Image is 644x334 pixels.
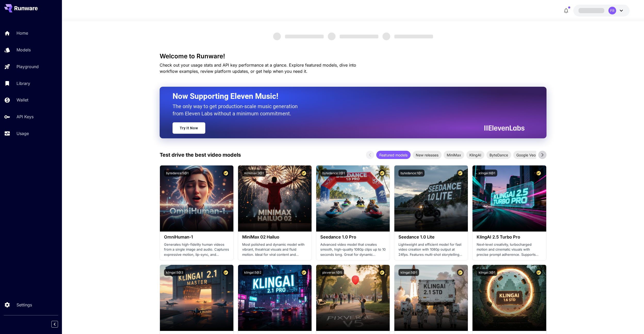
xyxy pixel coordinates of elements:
button: klingai:5@2 [242,269,263,276]
button: pixverse:1@5 [320,269,344,276]
span: Featured models [376,152,411,158]
p: Usage [17,130,29,137]
img: alt [472,265,546,331]
div: Google Veo [513,151,539,159]
p: Next‑level creativity, turbocharged motion and cinematic visuals with precise prompt adherence. S... [477,242,542,257]
button: bytedance:5@1 [164,170,191,177]
span: Check out your usage stats and API key performance at a glance. Explore featured models, dive int... [160,62,356,74]
button: Certified Model – Vetted for best performance and includes a commercial license. [535,269,542,276]
div: Featured models [376,151,411,159]
p: Test drive the best video models [160,151,241,159]
button: Certified Model – Vetted for best performance and includes a commercial license. [457,269,464,276]
p: Models [17,47,31,53]
span: New releases [413,152,442,158]
h3: Welcome to Runware! [160,53,547,60]
button: minimax:3@1 [242,170,266,177]
button: bytedance:2@1 [320,170,347,177]
img: alt [316,165,390,232]
button: klingai:3@1 [477,269,497,276]
button: Certified Model – Vetted for best performance and includes a commercial license. [379,170,386,177]
img: alt [472,165,546,232]
img: alt [394,165,468,232]
button: Certified Model – Vetted for best performance and includes a commercial license. [457,170,464,177]
button: klingai:5@3 [164,269,185,276]
button: FR [573,5,630,17]
button: bytedance:1@1 [398,170,425,177]
h3: Seedance 1.0 Pro [320,235,386,240]
p: Library [17,80,30,86]
p: Generates high-fidelity human videos from a single image and audio. Captures expressive motion, l... [164,242,229,257]
div: FR [608,7,616,14]
img: alt [238,265,312,331]
div: KlingAI [466,151,484,159]
div: New releases [413,151,442,159]
button: Certified Model – Vetted for best performance and includes a commercial license. [300,269,307,276]
h2: Now Supporting Eleven Music! [173,91,521,101]
button: Certified Model – Vetted for best performance and includes a commercial license. [300,170,307,177]
h3: Seedance 1.0 Lite [398,235,464,240]
button: Certified Model – Vetted for best performance and includes a commercial license. [535,170,542,177]
button: Collapse sidebar [51,321,58,328]
span: KlingAI [466,152,484,158]
p: Home [17,30,28,36]
p: The only way to get production-scale music generation from Eleven Labs without a minimum commitment. [173,103,301,117]
img: alt [160,265,233,331]
p: Advanced video model that creates smooth, high-quality 1080p clips up to 10 seconds long. Great f... [320,242,386,257]
p: API Keys [17,114,34,120]
button: klingai:5@1 [398,269,419,276]
div: MiniMax [444,151,464,159]
button: Certified Model – Vetted for best performance and includes a commercial license. [222,170,229,177]
p: Wallet [17,97,28,103]
a: Try It Now [173,122,205,134]
img: alt [160,165,233,232]
div: ByteDance [486,151,511,159]
div: Collapse sidebar [55,320,62,329]
button: Certified Model – Vetted for best performance and includes a commercial license. [379,269,386,276]
span: ByteDance [486,152,511,158]
span: MiniMax [444,152,464,158]
button: Certified Model – Vetted for best performance and includes a commercial license. [222,269,229,276]
p: Playground [17,63,39,70]
img: alt [394,265,468,331]
p: Settings [17,302,32,308]
img: alt [238,165,312,232]
p: Lightweight and efficient model for fast video creation with 1080p output at 24fps. Features mult... [398,242,464,257]
p: Most polished and dynamic model with vibrant, theatrical visuals and fluid motion. Ideal for vira... [242,242,307,257]
h3: OmniHuman‑1 [164,235,229,240]
span: Google Veo [513,152,539,158]
h3: KlingAI 2.5 Turbo Pro [477,235,542,240]
img: alt [316,265,390,331]
button: klingai:6@1 [477,170,497,177]
h3: MiniMax 02 Hailuo [242,235,307,240]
